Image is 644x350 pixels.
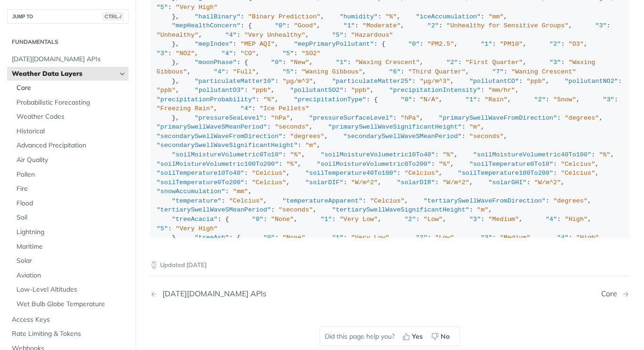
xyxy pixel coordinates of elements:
[458,170,554,177] span: "soilTemperature100To200"
[416,234,427,241] span: "2"
[157,123,267,130] span: "primarySwellWaveSMeanPeriod"
[263,234,274,241] span: "0"
[424,197,546,204] span: "tertiarySwellWaveFromDirection"
[252,170,286,177] span: "Celcius"
[416,13,481,20] span: "iceAccumulation"
[500,41,523,48] span: "PM10"
[441,332,450,342] span: No
[282,50,294,57] span: "5"
[488,87,515,94] span: "mm/hr"
[549,59,561,66] span: "3"
[339,13,378,20] span: "humidity"
[595,22,606,29] span: "3"
[446,59,458,66] span: "2"
[321,216,332,223] span: "1"
[12,315,126,325] span: Access Keys
[469,161,553,168] span: "soilTemperature0To10"
[150,260,629,270] p: Updated [DATE]
[332,206,469,213] span: "tertiarySwellWaveSignificantHeight"
[321,151,435,158] span: "soilMoistureVolumetric10To40"
[7,38,129,46] h2: Fundamentals
[408,68,466,75] span: "Third Quarter"
[195,41,233,48] span: "mepIndex"
[404,170,439,177] span: "Celcius"
[157,4,168,11] span: "5"
[420,78,451,85] span: "μg/m^3"
[351,87,370,94] span: "ppb"
[306,170,397,177] span: "soilTemperature40To100"
[12,269,129,283] a: Aviation
[176,50,195,57] span: "NO2"
[481,234,492,241] span: "3"
[12,138,129,153] a: Advanced Precipitation
[427,41,454,48] span: "PM2.5"
[150,280,629,308] nav: Pagination Controls
[553,197,588,204] span: "degrees"
[172,197,221,204] span: "temperature"
[569,41,584,48] span: "O3"
[290,151,301,158] span: "%"
[469,133,504,140] span: "seconds"
[526,78,546,85] span: "ppb"
[282,68,294,75] span: "5"
[157,225,168,232] span: "5"
[119,70,126,78] button: Hide subpages for Weather Data Layers
[481,41,492,48] span: "1"
[294,96,366,103] span: "precipitationType"
[172,151,282,158] span: "soilMoistureVolumetric0To10"
[439,161,450,168] span: "%"
[195,13,241,20] span: "hailBinary"
[16,170,126,179] span: Pollen
[290,87,343,94] span: "pollutantSO2"
[286,161,298,168] span: "%"
[469,123,481,130] span: "m"
[12,168,129,182] a: Pollen
[603,96,614,103] span: "3"
[259,105,309,112] span: "Ice Pellets"
[561,161,595,168] span: "Celcius"
[225,32,236,39] span: "4"
[301,50,321,57] span: "SO2"
[492,68,504,75] span: "7"
[279,206,313,213] span: "seconds"
[16,285,126,294] span: Low-Level Altitudes
[157,206,271,213] span: "tertiarySwellWaveSMeanPeriod"
[172,22,241,29] span: "mepHealthConcern"
[332,32,343,39] span: "5"
[332,78,412,85] span: "particulateMatter25"
[488,216,519,223] span: "Medium"
[244,32,306,39] span: "Very Unhealthy"
[16,242,126,252] span: Maritime
[16,256,126,266] span: Solar
[339,216,378,223] span: "Very Low"
[271,114,290,122] span: "hPa"
[252,179,286,186] span: "Celcius"
[7,52,129,66] a: [DATE][DOMAIN_NAME] APIs
[317,161,431,168] span: "soilMoistureVolumetric0To200"
[221,50,233,57] span: "4"
[305,142,316,149] span: "m"
[328,123,462,130] span: "primarySwellWaveSignificantHeight"
[601,289,629,298] a: Next Page: Core
[320,326,460,346] div: Did this page help you?
[355,59,420,66] span: "Waxing Crescent"
[195,87,244,94] span: "pollutantO3"
[401,96,412,103] span: "0"
[546,216,557,223] span: "4"
[157,32,199,39] span: "Unhealthy"
[16,300,126,309] span: Wet Bulb Globe Temperature
[157,142,298,149] span: "secondarySwellWaveSignificantHeight"
[157,179,244,186] span: "soilTemperature0To200"
[557,234,568,241] span: "4"
[248,13,321,20] span: "Binary Prediction"
[473,151,591,158] span: "soilMoistureVolumetric40To100"
[16,83,126,93] span: Core
[12,196,129,211] a: Flood
[12,81,129,95] a: Core
[241,105,252,112] span: "4"
[399,329,428,343] button: Yes
[549,41,561,48] span: "2"
[351,234,389,241] span: "Very Low"
[564,114,599,122] span: "degrees"
[599,151,610,158] span: "%"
